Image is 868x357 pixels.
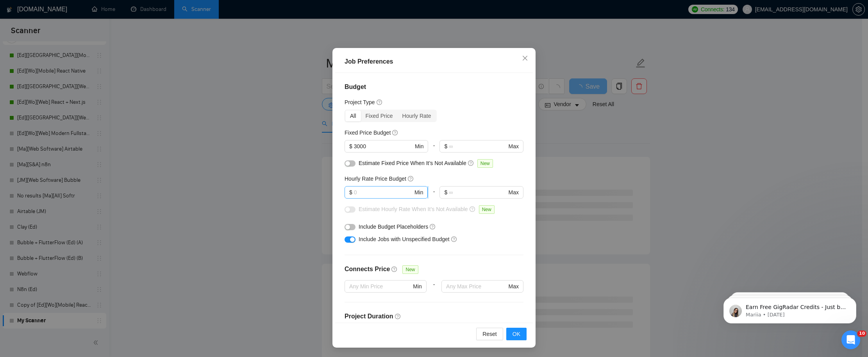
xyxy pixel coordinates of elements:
[430,224,436,230] span: question-circle
[449,142,507,151] input: ∞
[446,282,507,291] input: Any Max Price
[506,328,527,340] button: OK
[444,188,447,197] span: $
[468,160,474,166] span: question-circle
[509,282,519,291] span: Max
[522,55,528,61] span: close
[359,224,428,230] span: Include Budget Placeholders
[349,142,352,151] span: $
[509,142,519,151] span: Max
[857,330,866,337] span: 10
[345,265,390,274] h4: Connects Price
[408,176,414,182] span: question-circle
[391,266,398,272] span: question-circle
[345,174,406,183] h5: Hourly Rate Price Budget
[415,142,424,151] span: Min
[359,206,468,212] span: Estimate Hourly Rate When It’s Not Available
[345,110,361,121] div: All
[349,188,352,197] span: $
[449,188,507,197] input: ∞
[395,313,401,320] span: question-circle
[477,159,493,168] span: New
[476,328,503,340] button: Reset
[841,330,860,349] iframe: Intercom live chat
[482,330,497,338] span: Reset
[359,236,450,242] span: Include Jobs with Unspecified Budget
[712,281,868,336] iframe: Intercom notifications message
[345,57,523,66] div: Job Preferences
[428,140,439,159] div: -
[470,206,476,212] span: question-circle
[513,330,520,338] span: OK
[392,130,398,136] span: question-circle
[451,236,457,242] span: question-circle
[509,188,519,197] span: Max
[414,188,423,197] span: Min
[349,282,411,291] input: Any Min Price
[354,188,413,197] input: 0
[514,48,536,69] button: Close
[361,110,398,121] div: Fixed Price
[377,99,383,105] span: question-circle
[444,142,447,151] span: $
[428,186,439,205] div: -
[398,110,436,121] div: Hourly Rate
[359,160,466,166] span: Estimate Fixed Price When It’s Not Available
[345,312,523,321] h4: Project Duration
[354,142,413,151] input: 0
[345,82,523,92] h4: Budget
[413,282,422,291] span: Min
[345,128,391,137] h5: Fixed Price Budget
[402,265,418,274] span: New
[427,280,441,302] div: -
[345,98,375,107] h5: Project Type
[479,205,495,214] span: New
